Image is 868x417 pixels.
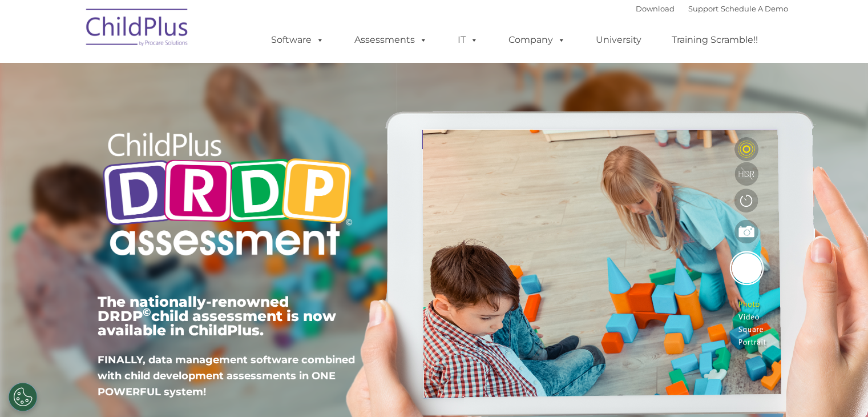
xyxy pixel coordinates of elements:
[584,29,653,51] a: University
[446,29,490,51] a: IT
[143,306,151,319] sup: ©
[636,4,675,13] a: Download
[98,354,355,398] span: FINALLY, data management software combined with child development assessments in ONE POWERFUL sys...
[688,4,718,13] a: Support
[9,383,37,411] button: Cookies Settings
[721,4,788,13] a: Schedule A Demo
[660,29,769,51] a: Training Scramble!!
[80,1,195,58] img: ChildPlus by Procare Solutions
[343,29,439,51] a: Assessments
[260,29,336,51] a: Software
[636,4,788,13] font: |
[98,117,357,275] img: Copyright - DRDP Logo Light
[98,293,336,339] span: The nationally-renowned DRDP child assessment is now available in ChildPlus.
[497,29,577,51] a: Company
